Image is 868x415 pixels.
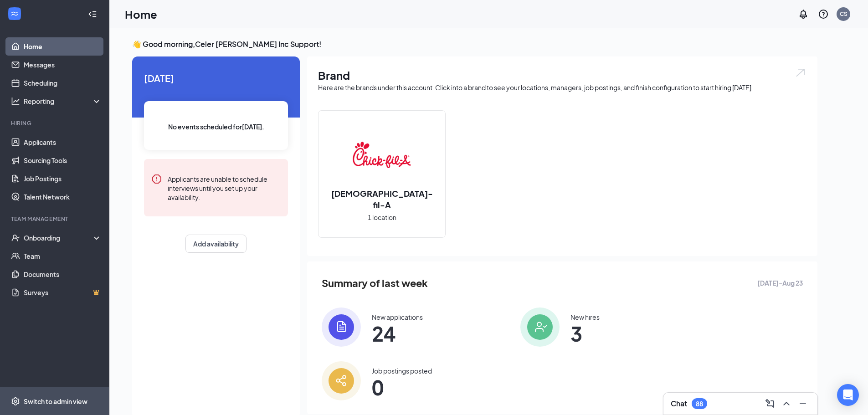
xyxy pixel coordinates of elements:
[11,233,20,242] svg: UserCheck
[24,56,102,74] a: Messages
[322,275,428,291] span: Summary of last week
[781,398,792,409] svg: ChevronUp
[132,39,817,49] h3: 👋 Good morning, Celer [PERSON_NAME] Inc Support !
[372,325,423,342] span: 24
[185,235,247,253] button: Add availability
[11,97,20,106] svg: Analysis
[795,67,806,78] img: open.6027fd2a22e1237b5b06.svg
[796,396,810,411] button: Minimize
[671,399,687,409] h3: Chat
[570,313,600,322] div: New hires
[24,133,102,151] a: Applicants
[779,396,794,411] button: ChevronUp
[372,313,423,322] div: New applications
[318,83,806,92] div: Here are the brands under this account. Click into a brand to see your locations, managers, job p...
[318,188,445,210] h2: [DEMOGRAPHIC_DATA]-fil-A
[797,398,808,409] svg: Minimize
[318,67,806,83] h1: Brand
[520,307,560,347] img: icon
[144,71,288,85] span: [DATE]
[372,379,432,395] span: 0
[168,174,281,202] div: Applicants are unable to schedule interviews until you set up your availability.
[765,398,776,409] svg: ComposeMessage
[818,9,829,20] svg: QuestionInfo
[322,307,361,347] img: icon
[24,247,102,265] a: Team
[322,361,361,400] img: icon
[11,397,20,406] svg: Settings
[763,396,777,411] button: ComposeMessage
[24,169,102,188] a: Job Postings
[125,6,157,22] h1: Home
[24,37,102,56] a: Home
[24,151,102,169] a: Sourcing Tools
[24,97,102,106] div: Reporting
[24,283,102,302] a: SurveysCrown
[353,126,411,184] img: Chick-fil-A
[696,400,703,408] div: 88
[570,325,600,342] span: 3
[11,119,100,127] div: Hiring
[837,384,859,406] div: Open Intercom Messenger
[24,233,94,242] div: Onboarding
[372,366,432,375] div: Job postings posted
[757,278,803,288] span: [DATE] - Aug 23
[151,174,162,184] svg: Error
[10,9,19,18] svg: WorkstreamLogo
[88,10,97,19] svg: Collapse
[11,215,100,223] div: Team Management
[368,212,396,222] span: 1 location
[840,10,847,18] div: CS
[798,9,809,20] svg: Notifications
[168,122,264,132] span: No events scheduled for [DATE] .
[24,188,102,206] a: Talent Network
[24,265,102,283] a: Documents
[24,397,87,406] div: Switch to admin view
[24,74,102,92] a: Scheduling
